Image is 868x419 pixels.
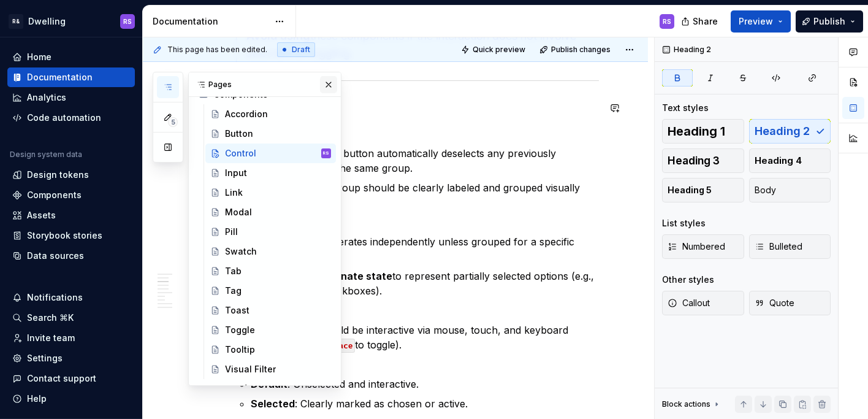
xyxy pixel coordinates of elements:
[10,150,82,160] div: Design system data
[225,186,243,199] div: Link
[662,396,721,413] div: Block actions
[27,393,47,405] div: Help
[205,340,336,359] a: Tooltip
[668,125,725,137] span: Heading 1
[749,178,831,202] button: Body
[251,396,599,411] p: : Clearly marked as chosen or active.
[662,291,744,315] button: Callout
[662,399,710,409] div: Block actions
[251,323,599,352] p: Both controls should be interactive via mouse, touch, and keyboard ( to navigate, to toggle).
[225,344,255,356] div: Tooltip
[27,169,89,181] div: Design tokens
[7,246,135,266] a: Data sources
[27,312,74,324] div: Search ⌘K
[205,359,336,379] a: Visual Filter
[205,144,336,163] a: ControlRS
[225,128,253,140] div: Button
[675,10,726,33] button: Share
[7,226,135,245] a: Storybook stories
[251,146,599,175] p: Selecting one radio button automatically deselects any previously selected button in the same group.
[205,202,336,222] a: Modal
[796,10,863,33] button: Publish
[167,45,267,55] span: This page has been edited.
[27,112,101,124] div: Code automation
[205,124,336,144] a: Button
[194,379,336,399] div: Blocks (In Progress)
[213,383,299,395] div: Blocks (In Progress)
[225,226,238,238] div: Pill
[662,102,709,114] div: Text styles
[323,147,329,160] div: RS
[27,229,102,242] div: Storybook stories
[236,303,599,318] p: :
[662,148,744,173] button: Heading 3
[189,72,341,97] div: Pages
[205,183,336,202] a: Link
[7,288,135,307] button: Notifications
[205,222,336,242] a: Pill
[225,108,268,120] div: Accordion
[205,242,336,261] a: Swatch
[225,147,256,160] div: Control
[225,304,249,317] div: Toast
[27,91,66,104] div: Analytics
[693,15,718,28] span: Share
[749,291,831,315] button: Quote
[27,372,96,385] div: Contact support
[749,234,831,259] button: Bulleted
[27,189,82,201] div: Components
[251,377,599,391] p: : Unselected and interactive.
[225,206,252,218] div: Modal
[294,270,392,282] strong: indeterminate state
[251,269,599,298] p: Supports to represent partially selected options (e.g., in hierarchical checkboxes).
[251,234,599,264] p: Each checkbox operates independently unless grouped for a specific purpose.
[749,148,831,173] button: Heading 4
[251,180,599,210] p: All options in the group should be clearly labeled and grouped visually and semantically.
[7,308,135,328] button: Search ⌘K
[668,155,720,167] span: Heading 3
[225,265,242,277] div: Tab
[27,209,56,221] div: Assets
[668,297,710,309] span: Callout
[27,332,75,344] div: Invite team
[205,281,336,301] a: Tag
[27,352,63,364] div: Settings
[27,291,83,304] div: Notifications
[668,240,725,253] span: Numbered
[27,71,93,83] div: Documentation
[7,185,135,205] a: Components
[7,389,135,409] button: Help
[755,184,776,196] span: Body
[123,17,132,26] div: RS
[668,184,712,196] span: Heading 5
[813,15,845,28] span: Publish
[662,119,744,144] button: Heading 1
[7,165,135,185] a: Design tokens
[7,47,135,67] a: Home
[205,104,336,124] a: Accordion
[225,245,257,258] div: Swatch
[662,217,706,229] div: List styles
[9,14,23,29] div: R&
[662,234,744,259] button: Numbered
[731,10,791,33] button: Preview
[292,45,310,55] span: Draft
[7,348,135,368] a: Settings
[7,369,135,388] button: Contact support
[27,51,51,63] div: Home
[205,261,336,281] a: Tab
[663,17,671,26] div: RS
[662,178,744,202] button: Heading 5
[551,45,611,55] span: Publish changes
[236,357,599,372] p: :
[7,206,135,225] a: Assets
[225,363,276,375] div: Visual Filter
[739,15,773,28] span: Preview
[755,155,802,167] span: Heading 4
[7,67,135,87] a: Documentation
[755,297,794,309] span: Quote
[27,250,84,262] div: Data sources
[7,108,135,128] a: Code automation
[7,88,135,107] a: Analytics
[457,41,531,58] button: Quick preview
